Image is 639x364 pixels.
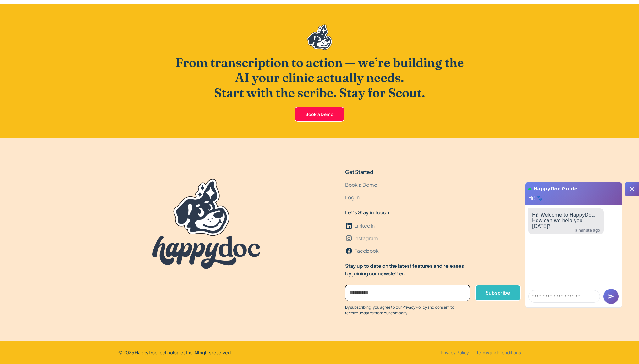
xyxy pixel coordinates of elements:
div: LinkedIn [354,222,375,229]
div: Get Started [345,168,373,176]
div: © 2025 HappyDoc Technologies Inc. All rights reserved. [118,349,232,356]
a: Facebook [345,245,379,257]
img: HappyDoc Logo. [152,179,260,269]
div: Let's Stay in Touch [345,209,389,216]
div: Instagram [354,234,378,242]
a: Terms and Conditions [476,349,521,356]
a: LinkedIn [345,219,375,232]
a: Instagram [345,232,378,245]
form: Email Form [345,285,521,301]
a: Book a Demo [345,179,377,191]
a: Book a Demo [295,107,344,122]
a: Privacy Policy [441,349,469,356]
h2: From transcription to action — we’re building the AI your clinic actually needs. Start with the s... [169,55,471,100]
a: Subscribe [475,285,521,301]
a: Log In [345,191,360,204]
div: By subscribing, you agree to our Privacy Policy and consent to receive updates from our company. [345,305,465,316]
div: Stay up to date on the latest features and releases by joining our newsletter. [345,262,468,277]
div: Facebook [354,247,379,255]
